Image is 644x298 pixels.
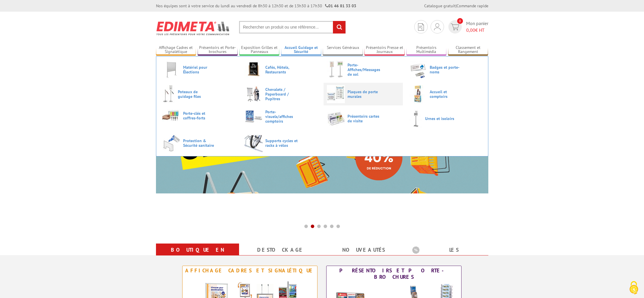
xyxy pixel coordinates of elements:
[466,27,488,33] span: € HT
[162,134,180,152] img: Protection & Sécurité sanitaire
[409,85,482,103] a: Accueil et comptoirs
[184,267,316,274] div: Affichage Cadres et Signalétique
[466,27,475,33] span: 0,00
[162,61,235,79] a: Matériel pour Élections
[162,110,235,121] a: Porte-clés et coffres-forts
[265,65,300,74] span: Cafés, Hôtels, Restaurants
[434,23,441,30] img: devis rapide
[246,245,315,255] a: Destockage
[156,17,230,39] img: Présentoir, panneau, stand - Edimeta - PLV, affichage, mobilier bureau, entreprise
[162,134,235,152] a: Protection & Sécurité sanitaire
[329,245,398,255] a: nouveautés
[333,21,345,33] input: rechercher
[412,245,485,256] b: Les promotions
[183,138,218,148] span: Protection & Sécurité sanitaire
[198,45,238,55] a: Présentoirs et Porte-brochures
[162,61,180,79] img: Matériel pour Élections
[156,3,356,9] div: Nos équipes sont à votre service du lundi au vendredi de 8h30 à 12h30 et de 13h30 à 17h30
[418,23,424,31] img: devis rapide
[245,134,263,152] img: Supports cycles et racks à vélos
[323,45,363,55] a: Services Généraux
[409,61,427,79] img: Badges et porte-noms
[424,3,488,9] div: |
[239,45,280,55] a: Exposition Grilles et Panneaux
[448,45,488,55] a: Classement et Rangement
[348,89,382,99] span: Plaques de porte murales
[245,85,317,103] a: Chevalets / Paperboard / Pupitres
[409,61,482,79] a: Badges et porte-noms
[451,24,459,30] img: devis rapide
[409,110,422,128] img: Urnes et isoloirs
[406,45,447,55] a: Présentoirs Multimédia
[327,85,345,103] img: Plaques de porte murales
[624,278,644,298] button: Cookies (fenêtre modale)
[348,114,382,123] span: Présentoirs cartes de visite
[265,110,300,124] span: Porte-visuels/affiches comptoirs
[457,3,488,8] a: Commande rapide
[156,45,196,55] a: Affichage Cadres et Signalétique
[409,110,482,128] a: Urnes et isoloirs
[325,3,356,8] strong: 01 46 81 33 03
[162,85,175,103] img: Poteaux de guidage files
[163,245,232,266] a: Boutique en ligne
[447,20,488,33] a: devis rapide 0 Mon panier 0,00€ HT
[178,89,213,99] span: Poteaux de guidage files
[239,21,346,33] input: Rechercher un produit ou une référence...
[466,20,488,33] span: Mon panier
[265,87,300,101] span: Chevalets / Paperboard / Pupitres
[430,65,465,74] span: Badges et porte-noms
[183,111,218,120] span: Porte-clés et coffres-forts
[348,63,382,77] span: Porte-Affiches/Messages de sol
[281,45,321,55] a: Accueil Guidage et Sécurité
[327,110,345,128] img: Présentoirs cartes de visite
[245,134,317,152] a: Supports cycles et racks à vélos
[265,138,300,148] span: Supports cycles et racks à vélos
[327,61,345,79] img: Porte-Affiches/Messages de sol
[327,110,400,128] a: Présentoirs cartes de visite
[245,61,317,79] a: Cafés, Hôtels, Restaurants
[245,110,317,124] a: Porte-visuels/affiches comptoirs
[245,61,263,79] img: Cafés, Hôtels, Restaurants
[327,61,400,79] a: Porte-Affiches/Messages de sol
[412,245,481,266] a: Les promotions
[430,89,465,99] span: Accueil et comptoirs
[183,65,218,74] span: Matériel pour Élections
[425,116,460,121] span: Urnes et isoloirs
[364,45,405,55] a: Présentoirs Presse et Journaux
[245,85,263,103] img: Chevalets / Paperboard / Pupitres
[409,85,427,103] img: Accueil et comptoirs
[627,281,641,295] img: Cookies (fenêtre modale)
[327,85,400,103] a: Plaques de porte murales
[162,85,235,103] a: Poteaux de guidage files
[457,18,463,24] span: 0
[162,110,180,121] img: Porte-clés et coffres-forts
[245,110,263,123] img: Porte-visuels/affiches comptoirs
[328,267,460,280] div: Présentoirs et Porte-brochures
[424,3,456,8] a: Catalogue gratuit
